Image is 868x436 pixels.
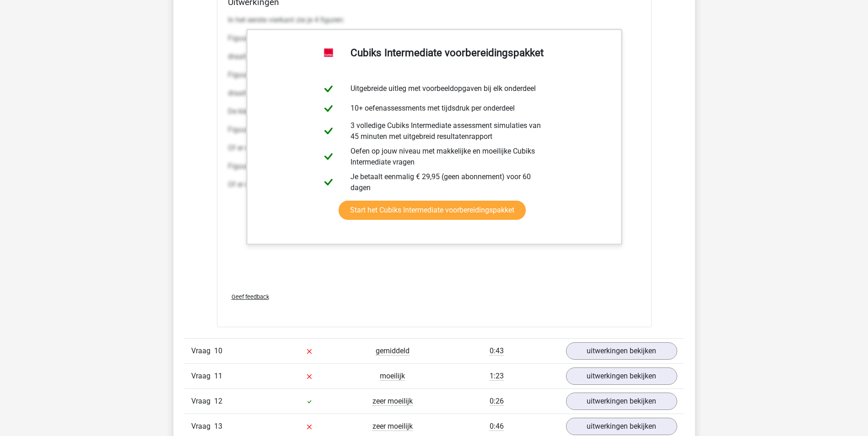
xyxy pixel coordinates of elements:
a: uitwerkingen bekijken [566,418,677,435]
a: uitwerkingen bekijken [566,367,677,385]
span: zeer moeilijk [372,422,413,431]
span: 0:46 [490,422,504,431]
span: 11 [214,372,222,380]
span: 13 [214,422,222,431]
span: 0:26 [490,397,504,406]
span: 12 [214,397,222,405]
span: Vraag [191,371,214,382]
span: 10 [214,346,222,355]
span: Vraag [191,346,214,356]
p: Figuur 2: een hartje. Dit figuur heeft de volgende transformatie(s): [228,69,641,80]
a: uitwerkingen bekijken [566,393,677,410]
span: Vraag [191,421,214,432]
span: 0:43 [490,346,504,356]
p: Of er een 135 graden lijn door de figuur heen loopt of niet, verandert om de keer [228,143,641,154]
span: zeer moeilijk [372,397,413,406]
span: Vraag [191,396,214,407]
p: Figuur 4: een ster met 5 punten. Dit figuur heeft de volgende transformatie(s): [228,161,641,172]
p: In het eerste vierkant zie je 4 figuren: [228,15,641,26]
p: Figuur 3: een ster met 9 punten. Dit figuur heeft de volgende transformatie(s): [228,124,641,135]
span: Geef feedback [232,293,269,300]
span: gemiddeld [376,346,410,356]
span: 1:23 [490,372,504,381]
p: De kleur van het figuur verandert om de keer [228,106,641,117]
a: Start het Cubiks Intermediate voorbereidingspakket [339,201,526,220]
p: draait afwisselend 90 graden tegen de klok in en 135 graden met de klok mee [228,88,641,99]
span: moeilijk [380,372,405,381]
p: Of er een 90 graden lijn door de figuur heen loopt of niet, verandert om de keer [228,179,641,190]
a: uitwerkingen bekijken [566,342,677,360]
p: Figuur 1: een vliegtuig. Dit figuur heeft de volgende transformatie(s): [228,33,641,44]
p: draait elke stap 90 graden tegen de klok in [228,51,641,62]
